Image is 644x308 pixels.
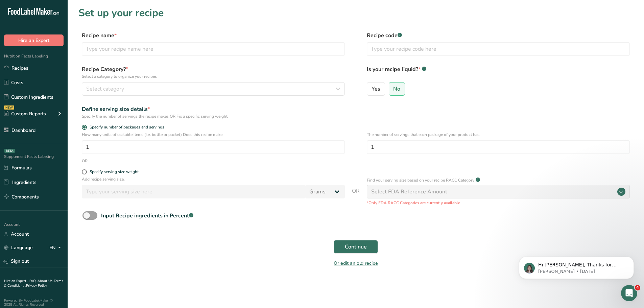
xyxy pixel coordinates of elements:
p: Add recipe serving size. [82,176,345,182]
p: Find your serving size based on your recipe RACC Category [367,177,474,183]
input: Type your serving size here [82,185,305,198]
input: Type your recipe name here [82,42,345,56]
div: NEW [4,105,14,110]
span: 4 [635,285,640,290]
div: BETA [4,149,15,153]
span: OR [352,187,360,206]
iframe: Intercom notifications message [509,242,644,290]
span: Continue [345,243,367,251]
a: FAQ . [29,279,38,283]
button: Continue [334,240,378,254]
label: Is your recipe liquid? [367,65,630,79]
p: *Only FDA RACC Categories are currently available [367,200,630,206]
div: Powered By FoodLabelMaker © 2025 All Rights Reserved [4,299,64,307]
div: Custom Reports [4,110,46,117]
div: OR [82,158,88,164]
span: No [393,86,400,92]
iframe: Intercom live chat [621,285,637,301]
div: Input Recipe ingredients in Percent [101,212,193,220]
span: Specify number of packages and servings [87,125,164,130]
span: Yes [372,86,380,92]
div: Specify serving size weight [90,169,139,174]
label: Recipe Category? [82,65,345,79]
button: Select category [82,82,345,96]
a: Terms & Conditions . [4,279,63,288]
p: The number of servings that each package of your product has. [367,132,630,138]
a: Or edit an old recipe [334,260,378,266]
h1: Set up your recipe [78,5,633,21]
a: Language [4,242,33,254]
div: Define serving size details [82,105,345,113]
a: Hire an Expert . [4,279,28,283]
div: EN [49,244,64,252]
a: About Us . [38,279,54,283]
input: Type your recipe code here [367,42,630,56]
p: Select a category to organize your recipes [82,73,345,79]
div: Select FDA Reference Amount [371,188,447,196]
a: Privacy Policy [26,283,47,288]
p: How many units of sealable items (i.e. bottle or packet) Does this recipe make. [82,132,345,138]
div: Specify the number of servings the recipe makes OR Fix a specific serving weight [82,113,345,119]
span: Select category [86,85,124,93]
button: Hire an Expert [4,34,64,46]
label: Recipe code [367,31,630,40]
label: Recipe name [82,31,345,40]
